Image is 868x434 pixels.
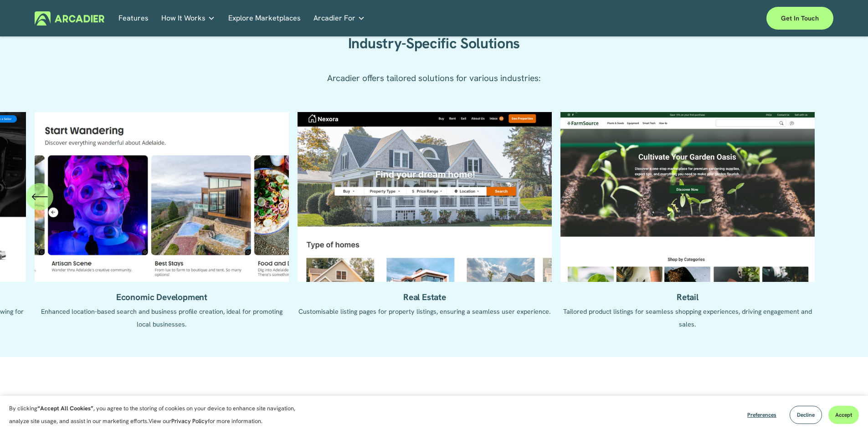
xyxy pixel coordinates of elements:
[313,12,355,25] span: Arcadier For
[161,11,215,26] a: folder dropdown
[171,417,208,425] a: Privacy Policy
[790,406,822,424] button: Decline
[228,11,301,26] a: Explore Marketplaces
[9,402,305,428] p: By clicking , you agree to the storing of cookies on your device to enhance site navigation, anal...
[747,411,776,419] span: Preferences
[313,11,365,26] a: folder dropdown
[35,11,104,26] img: Arcadier
[306,35,562,53] h2: Industry-Specific Solutions
[327,72,541,84] span: Arcadier offers tailored solutions for various industries:
[766,7,833,30] a: Get in touch
[797,411,815,419] span: Decline
[118,11,149,26] a: Features
[26,183,53,210] button: Previous
[37,404,93,412] strong: “Accept All Cookies”
[161,12,205,25] span: How It Works
[822,390,868,434] iframe: Chat Widget
[740,406,783,424] button: Preferences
